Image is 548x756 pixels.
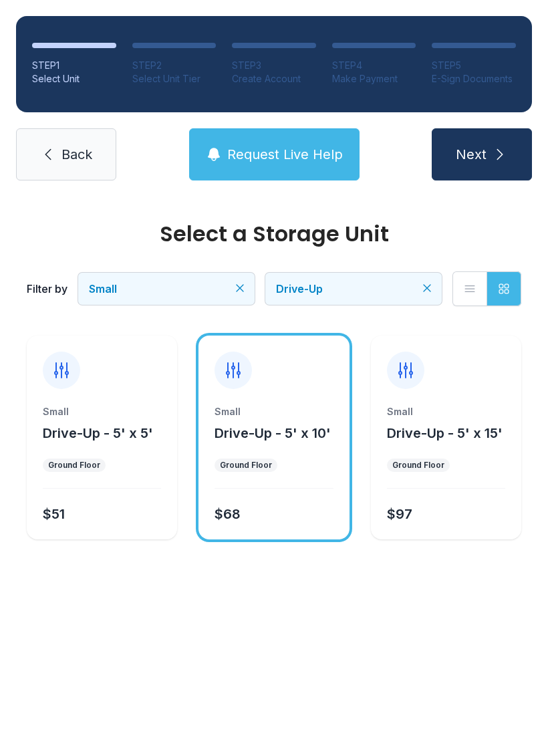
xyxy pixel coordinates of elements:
[43,424,153,443] button: Drive-Up - 5' x 5'
[265,273,442,305] button: Drive-Up
[387,505,412,523] div: $97
[48,460,100,471] div: Ground Floor
[276,282,323,295] span: Drive-Up
[227,145,343,164] span: Request Live Help
[215,405,333,418] div: Small
[432,59,516,72] div: STEP 5
[232,59,316,72] div: STEP 3
[456,145,487,164] span: Next
[32,72,116,86] div: Select Unit
[215,505,241,523] div: $68
[61,145,92,164] span: Back
[43,405,161,418] div: Small
[420,281,434,295] button: Clear filters
[215,425,331,441] span: Drive-Up - 5' x 10'
[215,424,331,443] button: Drive-Up - 5' x 10'
[43,505,65,523] div: $51
[27,223,521,245] div: Select a Storage Unit
[387,425,503,441] span: Drive-Up - 5' x 15'
[78,273,255,305] button: Small
[332,59,416,72] div: STEP 4
[220,460,272,471] div: Ground Floor
[132,72,217,86] div: Select Unit Tier
[387,405,505,418] div: Small
[89,282,117,295] span: Small
[132,59,217,72] div: STEP 2
[27,281,67,297] div: Filter by
[232,72,316,86] div: Create Account
[43,425,153,441] span: Drive-Up - 5' x 5'
[332,72,416,86] div: Make Payment
[233,281,247,295] button: Clear filters
[392,460,444,471] div: Ground Floor
[32,59,116,72] div: STEP 1
[432,72,516,86] div: E-Sign Documents
[387,424,503,443] button: Drive-Up - 5' x 15'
